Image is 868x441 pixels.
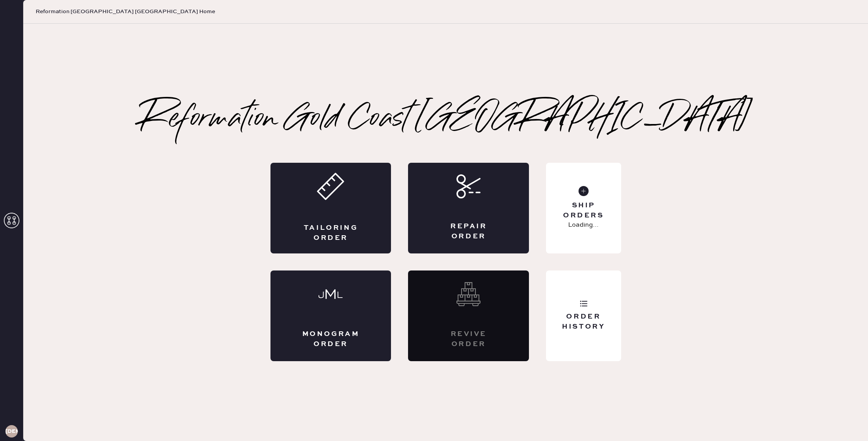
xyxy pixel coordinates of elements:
[5,429,18,434] h3: [DEMOGRAPHIC_DATA]
[36,8,215,16] span: Reformation [GEOGRAPHIC_DATA] [GEOGRAPHIC_DATA] Home
[301,329,360,349] div: Monogram Order
[439,329,498,349] div: Revive order
[301,223,360,243] div: Tailoring Order
[568,220,599,230] p: Loading...
[552,312,615,331] div: Order History
[140,104,751,135] h2: Reformation Gold Coast [GEOGRAPHIC_DATA]
[552,201,615,220] div: Ship Orders
[408,270,529,361] div: Interested? Contact us at care@hemster.co
[439,222,498,241] div: Repair Order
